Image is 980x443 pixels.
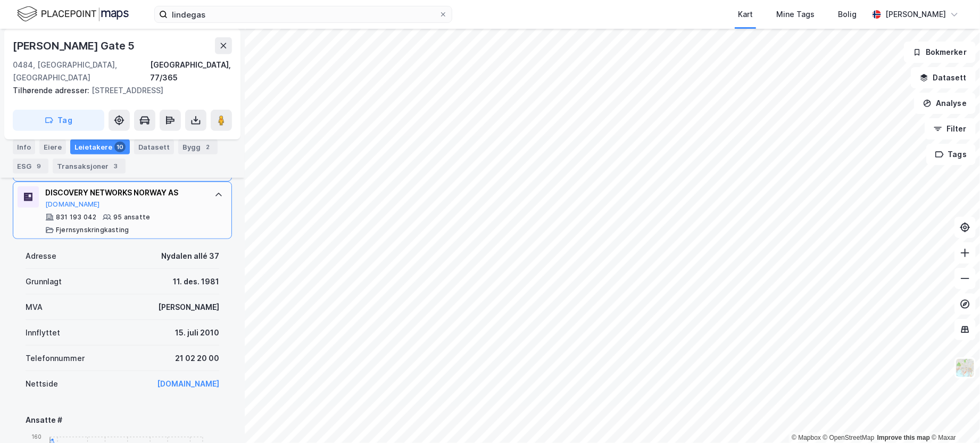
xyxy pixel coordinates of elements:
[911,67,976,88] button: Datasett
[173,275,219,288] div: 11. des. 1981
[838,8,857,21] div: Bolig
[203,142,213,152] div: 2
[150,59,232,84] div: [GEOGRAPHIC_DATA], 77/365
[13,110,104,131] button: Tag
[914,93,976,114] button: Analyse
[13,84,223,97] div: [STREET_ADDRESS]
[134,140,174,154] div: Datasett
[56,226,129,234] div: Fjernsynskringkasting
[111,161,121,171] div: 3
[823,434,875,441] a: OpenStreetMap
[877,434,930,441] a: Improve this map
[34,161,44,171] div: 9
[904,42,976,63] button: Bokmerker
[158,301,219,314] div: [PERSON_NAME]
[39,140,66,154] div: Eiere
[925,118,976,140] button: Filter
[168,6,439,22] input: Søk på adresse, matrikkel, gårdeiere, leietakere eller personer
[927,392,980,443] div: Kontrollprogram for chat
[157,379,219,388] a: [DOMAIN_NAME]
[13,86,92,95] span: Tilhørende adresser:
[17,5,129,23] img: logo.f888ab2527a4732fd821a326f86c7f29.svg
[26,378,58,390] div: Nettside
[26,352,85,365] div: Telefonnummer
[114,142,126,152] div: 10
[776,8,815,21] div: Mine Tags
[792,434,821,441] a: Mapbox
[26,250,56,262] div: Adresse
[178,140,218,154] div: Bygg
[26,326,60,339] div: Innflyttet
[926,144,976,165] button: Tags
[175,352,219,365] div: 21 02 20 00
[26,414,219,426] div: Ansatte #
[56,213,96,222] div: 831 193 042
[13,159,48,174] div: ESG
[13,37,137,54] div: [PERSON_NAME] Gate 5
[885,8,946,21] div: [PERSON_NAME]
[13,140,35,154] div: Info
[113,213,150,222] div: 95 ansatte
[31,433,41,440] tspan: 160
[26,301,43,314] div: MVA
[738,8,753,21] div: Kart
[45,200,100,209] button: [DOMAIN_NAME]
[53,159,126,174] div: Transaksjoner
[927,392,980,443] iframe: Chat Widget
[45,186,204,199] div: DISCOVERY NETWORKS NORWAY AS
[175,326,219,339] div: 15. juli 2010
[13,59,150,84] div: 0484, [GEOGRAPHIC_DATA], [GEOGRAPHIC_DATA]
[26,275,62,288] div: Grunnlagt
[955,358,975,378] img: Z
[70,140,130,154] div: Leietakere
[161,250,219,262] div: Nydalen allé 37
